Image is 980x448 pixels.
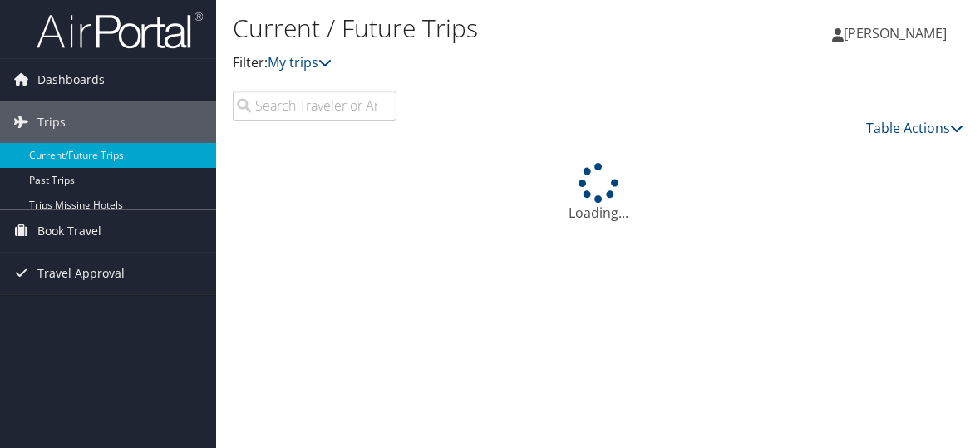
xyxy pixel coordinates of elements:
span: Dashboards [37,59,105,101]
span: [PERSON_NAME] [844,24,947,42]
input: Search Traveler or Arrival City [233,91,396,121]
a: Table Actions [866,119,963,137]
a: [PERSON_NAME] [832,8,963,58]
span: Trips [37,101,66,143]
span: Travel Approval [37,253,125,294]
p: Filter: [233,52,720,74]
div: Loading... [233,163,963,223]
img: airportal-logo.png [37,11,203,50]
a: My trips [268,53,332,71]
span: Book Travel [37,210,101,252]
h1: Current / Future Trips [233,11,720,46]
